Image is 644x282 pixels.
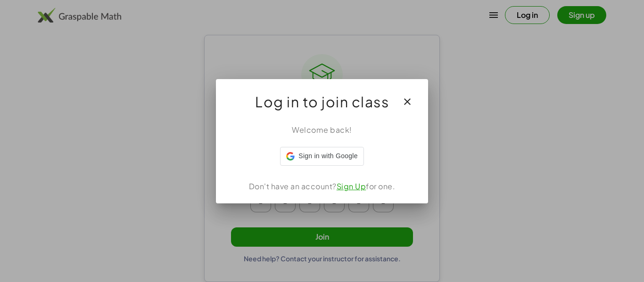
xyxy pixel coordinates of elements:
a: Sign Up [337,181,366,191]
div: Welcome back! [227,124,417,136]
div: Don't have an account? for one. [227,181,417,192]
span: Sign in with Google [298,151,357,161]
span: Log in to join class [255,90,389,113]
div: Sign in with Google [280,147,363,166]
